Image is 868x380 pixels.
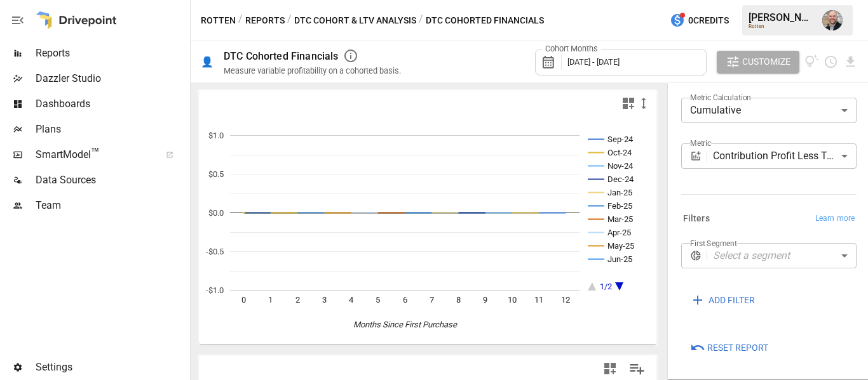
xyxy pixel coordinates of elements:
button: Reset Report [681,337,777,360]
button: Download report [843,55,858,69]
span: Data Sources [36,173,187,188]
text: Months Since First Purchase [353,320,458,329]
button: DTC Cohort & LTV Analysis [294,13,416,29]
button: Customize [717,51,799,74]
text: Apr-25 [607,228,631,237]
em: Select a segment [713,249,790,261]
text: 1 [268,295,273,305]
text: 0 [241,295,246,305]
text: $1.0 [208,131,224,140]
span: Customize [742,54,790,70]
button: 0Credits [665,9,734,32]
text: $0.5 [208,169,224,179]
button: ADD FILTER [681,289,764,311]
text: 2 [295,295,300,305]
span: Dashboards [36,96,187,112]
text: $0.0 [208,208,224,218]
div: Rotten [749,23,815,29]
span: Dazzler Studio [36,71,187,86]
span: SmartModel [36,147,152,162]
span: Team [36,198,187,213]
text: 7 [430,295,434,305]
h6: Filters [683,212,710,226]
span: Learn more [815,213,855,225]
button: Dustin Jacobson [815,3,850,38]
button: View documentation [804,51,819,74]
text: May-25 [607,241,634,251]
text: -$1.0 [206,285,224,295]
text: Sep-24 [607,134,634,144]
text: 5 [376,295,380,305]
span: Plans [36,122,187,137]
div: DTC Cohorted Financials [224,50,338,62]
svg: A chart. [199,116,647,344]
span: 0 Credits [688,13,729,29]
text: 1/2 [600,282,612,291]
text: Nov-24 [607,161,634,171]
span: Reports [36,46,187,61]
button: Schedule report [824,55,838,69]
div: / [419,13,423,29]
text: -$0.5 [206,247,224,256]
div: 👤 [201,56,214,68]
button: Reports [245,13,285,29]
label: Cohort Months [542,43,601,55]
text: Dec-24 [607,174,634,184]
text: 8 [456,295,461,305]
text: Mar-25 [607,214,633,224]
label: Metric [690,138,711,148]
img: Dustin Jacobson [822,10,843,30]
span: ADD FILTER [709,292,755,308]
div: Cumulative [681,98,857,123]
label: Metric Calculation [690,92,751,103]
button: Rotten [201,13,236,29]
text: 3 [322,295,327,305]
text: 9 [483,295,487,305]
text: Feb-25 [607,201,632,211]
text: Jan-25 [607,188,632,197]
div: [PERSON_NAME] [749,11,815,23]
text: Oct-24 [607,148,632,157]
text: 10 [508,295,517,305]
text: 11 [534,295,543,305]
div: Measure variable profitability on a cohorted basis. [224,66,401,75]
label: First Segment [690,238,737,249]
div: Contribution Profit Less Total Marketing Spend [713,143,857,169]
text: Jun-25 [607,254,632,264]
text: 4 [349,295,354,305]
span: ™ [91,145,100,161]
text: 12 [561,295,570,305]
text: 6 [403,295,407,305]
span: [DATE] - [DATE] [567,57,620,67]
span: Reset Report [707,340,768,356]
div: / [238,13,243,29]
div: / [287,13,292,29]
span: Settings [36,360,187,375]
